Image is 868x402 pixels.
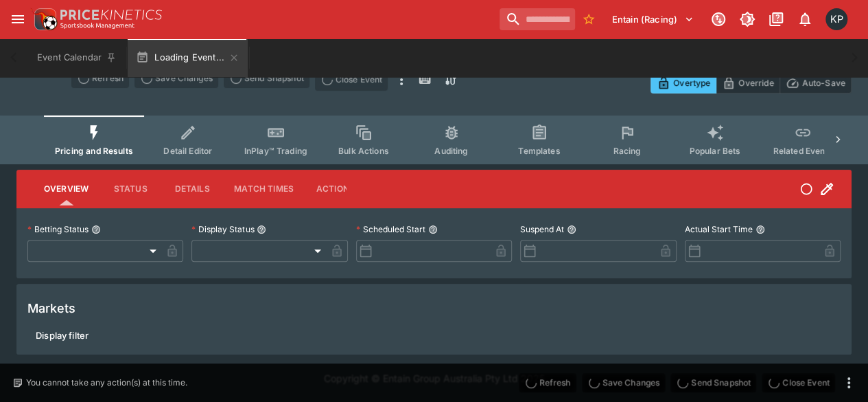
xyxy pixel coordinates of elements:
[716,72,779,93] button: Override
[428,225,438,234] button: Scheduled Start
[27,324,97,346] button: Display filter
[764,7,788,32] button: Documentation
[30,5,58,33] img: PriceKinetics Logo
[5,7,30,32] button: open drawer
[257,225,266,234] button: Display Status
[613,146,641,156] span: Racing
[821,4,852,34] button: Kedar Pandit
[26,377,187,389] p: You cannot take any action(s) at this time.
[60,23,134,29] img: Sportsbook Management
[60,10,162,20] img: PriceKinetics
[518,146,560,156] span: Templates
[27,223,89,235] p: Betting Status
[738,76,773,90] p: Override
[393,69,410,91] button: more
[244,146,307,156] span: InPlay™ Trading
[650,72,852,93] div: Start From
[773,146,832,156] span: Related Events
[578,8,600,30] button: No Bookmarks
[27,300,75,316] h5: Markets
[755,225,765,234] button: Actual Start Time
[802,76,845,90] p: Auto-Save
[434,146,468,156] span: Auditing
[825,8,847,30] div: Kedar Pandit
[191,223,254,235] p: Display Status
[779,72,852,93] button: Auto-Save
[99,172,161,205] button: Status
[91,225,101,234] button: Betting Status
[604,8,702,30] button: Select Tenant
[520,223,564,235] p: Suspend At
[161,172,223,205] button: Details
[223,172,305,205] button: Match Times
[500,8,575,30] input: search
[650,72,716,93] button: Overtype
[29,38,125,77] button: Event Calendar
[567,225,576,234] button: Suspend At
[163,146,212,156] span: Detail Editor
[305,172,366,205] button: Actions
[841,375,857,391] button: more
[706,7,731,32] button: Connected to PK
[338,146,389,156] span: Bulk Actions
[793,7,817,32] button: Notifications
[689,146,740,156] span: Popular Bets
[33,172,99,205] button: Overview
[685,223,753,235] p: Actual Start Time
[735,7,760,32] button: Toggle light/dark mode
[128,38,248,77] button: Loading Event...
[673,76,710,90] p: Overtype
[44,115,824,164] div: Event type filters
[55,146,133,156] span: Pricing and Results
[356,223,425,235] p: Scheduled Start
